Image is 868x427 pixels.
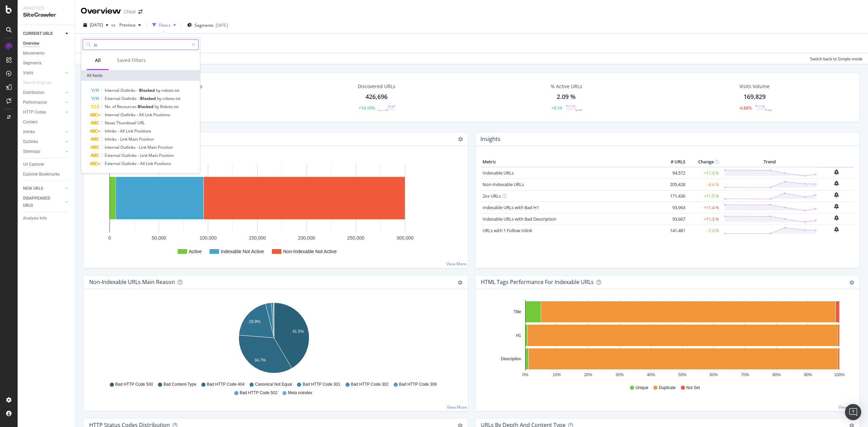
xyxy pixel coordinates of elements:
[158,144,173,150] span: Position
[23,69,33,77] div: Visits
[126,128,134,134] span: Link
[23,138,38,145] div: Outlinks
[138,152,140,158] span: -
[189,249,202,254] text: Active
[105,96,121,101] span: External
[739,83,770,90] div: Visits Volume
[23,40,39,47] div: Overview
[95,57,101,64] div: All
[351,382,389,387] span: Bad HTTP Code 302
[90,22,103,28] span: 2025 Sep. 6th
[195,22,214,28] span: Segments
[138,161,140,166] span: -
[163,382,196,387] span: Bad Content-Type
[635,385,648,391] span: Unique
[302,382,340,387] span: Bad HTTP Code 301
[105,120,116,126] span: News
[741,372,749,377] text: 70%
[115,382,153,387] span: Bad HTTP Code 500
[839,404,859,410] a: View More
[849,280,854,285] div: gear
[481,300,850,379] div: A chart.
[23,185,63,192] a: NEW URLS
[184,20,231,30] button: Segments[DATE]
[129,136,139,142] span: Main
[105,104,112,109] span: No.
[23,215,70,222] a: Analysis Info
[647,372,655,377] text: 40%
[23,138,63,145] a: Outlinks
[105,136,118,142] span: Inlinks
[105,87,120,93] span: Internal
[687,167,721,179] td: +11.3 %
[160,104,179,109] span: Robots.txt
[138,96,140,101] span: -
[482,193,501,199] a: 2xx URLs
[480,135,500,144] h4: Insights
[140,161,146,166] span: All
[23,128,63,136] a: Inlinks
[150,20,179,30] button: Filters
[834,192,839,198] div: bell-plus
[804,372,812,377] text: 90%
[138,104,155,109] span: Blocked
[23,60,41,67] div: Segments
[721,157,818,167] th: Trend
[810,56,863,62] div: Switch back to Simple mode
[584,372,592,377] text: 20%
[149,152,159,158] span: Main
[152,235,166,241] text: 50,000
[249,319,260,324] text: 19.9%
[139,87,156,93] span: Blocked
[366,93,388,101] div: 426,696
[137,87,139,93] span: -
[687,225,721,236] td: -7.3 %
[615,372,624,377] text: 30%
[120,144,137,150] span: Outlinks
[155,104,160,109] span: by
[254,358,266,363] text: 34.7%
[249,235,266,241] text: 150,000
[159,152,174,158] span: Position
[710,372,718,377] text: 60%
[482,227,532,233] a: URLs with 1 Follow Inlink
[116,120,137,126] span: Thumbnail
[557,93,576,101] div: 2.09 %
[23,5,70,11] div: Analytics
[298,235,315,241] text: 200,000
[120,136,129,142] span: Link
[23,11,70,19] div: SiteCrawler
[23,99,47,106] div: Performance
[200,235,217,241] text: 100,000
[23,148,40,155] div: Sitemaps
[117,22,136,28] span: Previous
[292,329,304,334] text: 41.5%
[105,144,120,150] span: Internal
[553,372,561,377] text: 10%
[216,22,228,28] div: [DATE]
[23,195,63,209] a: DISAPPEARED URLS
[111,22,117,28] span: vs
[660,225,687,236] td: 141,481
[514,309,521,314] text: Title
[23,30,63,37] a: CURRENT URLS
[23,215,47,222] div: Analysis Info
[687,157,721,167] th: Change
[124,8,136,15] div: Chloé
[240,390,277,396] span: Bad HTTP Code 502
[117,104,138,109] span: Resources
[139,112,145,118] span: All
[834,169,839,175] div: bell-plus
[89,157,459,263] div: A chart.
[458,137,463,142] i: Options
[23,171,70,178] a: Explorer Bookmarks
[120,87,137,93] span: Outlinks
[23,109,63,116] a: HTTP Codes
[105,161,121,166] span: External
[481,157,660,167] th: Metric
[162,96,180,101] span: robots.txt
[105,128,118,134] span: Inlinks
[358,83,395,90] div: Discovered URLs
[157,96,162,101] span: by
[121,152,138,158] span: Outlinks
